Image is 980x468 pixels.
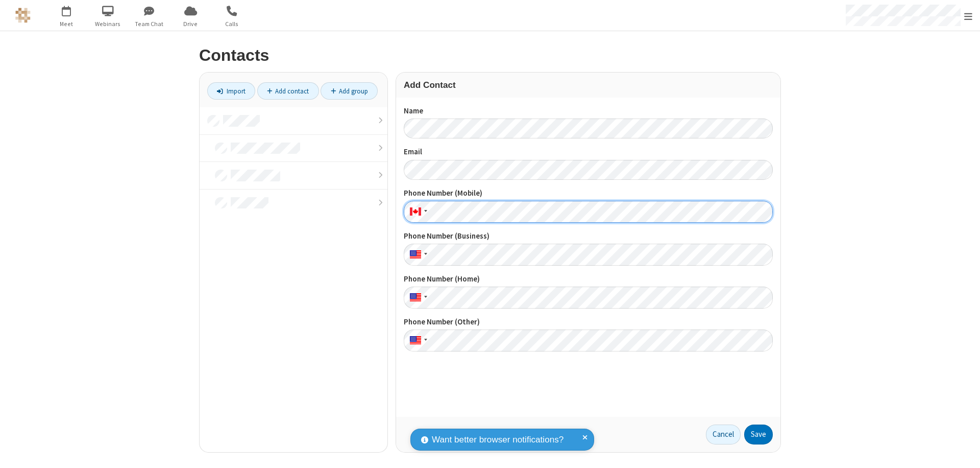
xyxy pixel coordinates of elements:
span: Webinars [89,19,127,29]
a: Add group [321,82,378,100]
span: Meet [47,19,86,29]
span: Drive [171,19,210,29]
div: United States: + 1 [404,330,430,352]
iframe: Chat [954,441,972,461]
label: Phone Number (Business) [404,230,773,242]
h2: Contacts [199,46,781,64]
button: Save [744,425,773,445]
label: Phone Number (Other) [404,316,773,328]
label: Name [404,105,773,117]
h3: Add Contact [404,80,773,90]
label: Phone Number (Home) [404,273,773,285]
label: Phone Number (Mobile) [404,188,773,199]
div: United States: + 1 [404,244,430,266]
a: Cancel [706,425,741,445]
a: Add contact [257,82,319,100]
a: Import [207,82,255,100]
img: QA Selenium DO NOT DELETE OR CHANGE [15,8,31,23]
div: United States: + 1 [404,287,430,309]
span: Calls [213,19,251,29]
span: Team Chat [130,19,168,29]
div: Canada: + 1 [404,201,430,223]
span: Want better browser notifications? [432,433,563,447]
label: Email [404,146,773,158]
